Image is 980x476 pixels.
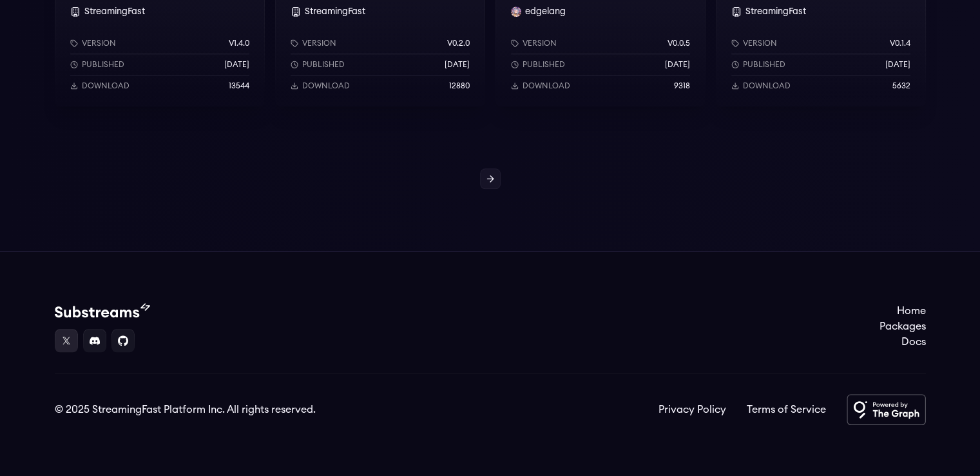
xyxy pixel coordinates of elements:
[743,81,791,91] p: Download
[82,38,116,48] p: Version
[305,5,365,18] button: StreamingFast
[445,59,470,70] p: [DATE]
[449,81,470,91] p: 12880
[892,81,910,91] p: 5632
[447,38,470,48] p: v0.2.0
[674,81,690,91] p: 9318
[523,81,570,91] p: Download
[82,81,130,91] p: Download
[523,59,565,70] p: Published
[658,402,726,417] a: Privacy Policy
[302,81,350,91] p: Download
[55,303,150,319] img: Substream's logo
[745,5,806,18] button: StreamingFast
[879,319,926,334] a: Packages
[890,38,910,48] p: v0.1.4
[302,38,336,48] p: Version
[229,81,249,91] p: 13544
[523,38,557,48] p: Version
[747,402,826,417] a: Terms of Service
[743,59,785,70] p: Published
[879,334,926,350] a: Docs
[229,38,249,48] p: v1.4.0
[82,59,124,70] p: Published
[84,5,145,18] button: StreamingFast
[55,402,316,417] div: © 2025 StreamingFast Platform Inc. All rights reserved.
[302,59,345,70] p: Published
[668,38,690,48] p: v0.0.5
[743,38,777,48] p: Version
[879,303,926,319] a: Home
[665,59,690,70] p: [DATE]
[224,59,249,70] p: [DATE]
[885,59,910,70] p: [DATE]
[847,394,926,425] img: Powered by The Graph
[525,5,566,18] button: edgelang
